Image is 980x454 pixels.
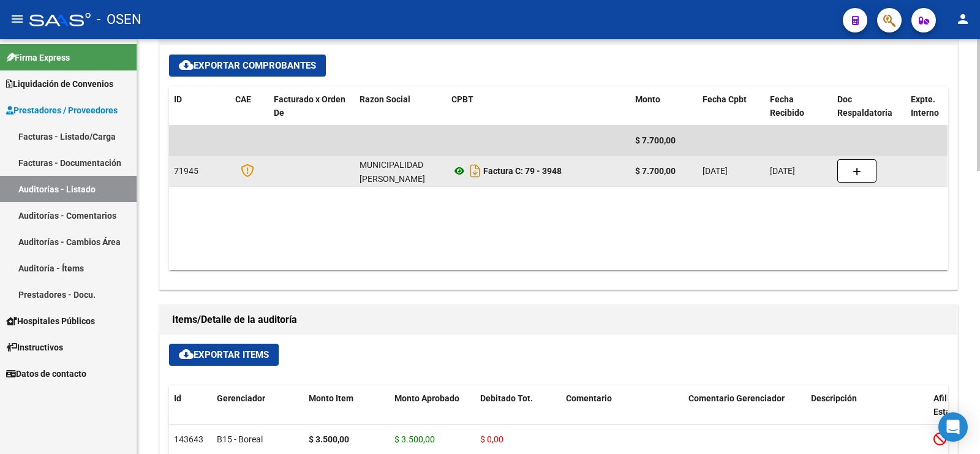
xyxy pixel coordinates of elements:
[698,86,765,127] datatable-header-cell: Fecha Cpbt
[561,385,684,439] datatable-header-cell: Comentario
[635,135,676,145] span: $ 7.700,00
[770,94,804,118] span: Fecha Recibido
[480,393,533,403] span: Debitado Tot.
[929,385,953,439] datatable-header-cell: Afiliado Estado
[217,393,265,403] span: Gerenciador
[230,86,269,127] datatable-header-cell: CAE
[174,166,198,176] span: 71945
[169,344,279,366] button: Exportar Items
[394,393,459,403] span: Monto Aprobado
[6,51,70,64] span: Firma Express
[6,367,86,380] span: Datos de contacto
[10,12,24,26] mat-icon: menu
[169,55,326,77] button: Exportar Comprobantes
[174,434,203,444] span: 143643
[911,94,939,118] span: Expte. Interno
[179,347,194,361] mat-icon: cloud_download
[688,393,785,403] span: Comentario Gerenciador
[630,86,698,127] datatable-header-cell: Monto
[355,86,447,127] datatable-header-cell: Razon Social
[451,94,473,104] span: CPBT
[169,86,230,127] datatable-header-cell: ID
[309,393,353,403] span: Monto Item
[770,166,795,176] span: [DATE]
[703,94,747,104] span: Fecha Cpbt
[274,94,345,118] span: Facturado x Orden De
[235,94,251,104] span: CAE
[938,412,968,442] div: Open Intercom Messenger
[806,385,929,439] datatable-header-cell: Descripción
[635,94,660,104] span: Monto
[703,166,728,176] span: [DATE]
[475,385,561,439] datatable-header-cell: Debitado Tot.
[480,434,503,444] span: $ 0,00
[174,94,182,104] span: ID
[360,94,410,104] span: Razon Social
[635,166,676,176] strong: $ 7.700,00
[6,104,118,117] span: Prestadores / Proveedores
[933,393,964,417] span: Afiliado Estado
[172,310,945,330] h1: Items/Detalle de la auditoría
[956,12,970,26] mat-icon: person
[906,86,949,127] datatable-header-cell: Expte. Interno
[169,385,212,439] datatable-header-cell: Id
[309,434,349,444] strong: $ 3.500,00
[6,341,63,354] span: Instructivos
[269,86,355,127] datatable-header-cell: Facturado x Orden De
[467,161,483,181] i: Descargar documento
[566,393,612,403] span: Comentario
[483,166,562,176] strong: Factura C: 79 - 3948
[217,434,263,444] span: B15 - Boreal
[832,86,906,127] datatable-header-cell: Doc Respaldatoria
[179,349,269,360] span: Exportar Items
[6,77,113,91] span: Liquidación de Convenios
[811,393,857,403] span: Descripción
[765,86,832,127] datatable-header-cell: Fecha Recibido
[97,6,141,33] span: - OSEN
[212,385,304,439] datatable-header-cell: Gerenciador
[179,58,194,72] mat-icon: cloud_download
[447,86,630,127] datatable-header-cell: CPBT
[837,94,892,118] span: Doc Respaldatoria
[179,60,316,71] span: Exportar Comprobantes
[304,385,390,439] datatable-header-cell: Monto Item
[174,393,181,403] span: Id
[360,158,442,200] div: MUNICIPALIDAD [PERSON_NAME][GEOGRAPHIC_DATA]
[390,385,475,439] datatable-header-cell: Monto Aprobado
[684,385,806,439] datatable-header-cell: Comentario Gerenciador
[394,434,435,444] span: $ 3.500,00
[6,314,95,328] span: Hospitales Públicos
